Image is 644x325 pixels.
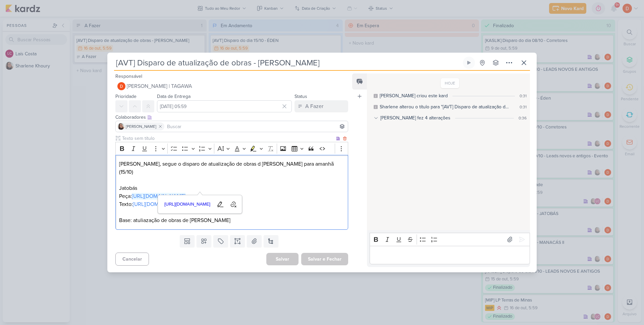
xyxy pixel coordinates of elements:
[294,100,348,112] button: A Fazer
[117,82,125,90] img: Diego Lima | TAGAWA
[374,105,378,109] div: Este log é visível à todos no kard
[380,103,510,110] div: Sharlene alterou o título para "[AVT] Disparo de atualização de obras - Jatobás"
[520,104,527,110] div: 0:31
[119,192,344,200] p: Peça:
[118,123,124,130] img: Sharlene Khoury
[374,94,378,98] div: Este log é visível à todos no kard
[115,94,137,99] label: Prioridade
[115,155,348,230] div: Editor editing area: main
[127,82,192,90] span: [PERSON_NAME] | TAGAWA
[133,201,186,208] a: [URL][DOMAIN_NAME]
[520,93,527,99] div: 0:31
[162,199,213,210] a: [URL][DOMAIN_NAME]
[115,73,142,79] label: Responsável
[114,57,462,69] input: Kard Sem Título
[121,135,335,142] input: Texto sem título
[126,123,156,129] span: [PERSON_NAME]
[294,94,307,99] label: Status
[115,142,348,155] div: Editor toolbar
[157,100,292,112] input: Select a date
[119,216,344,224] p: Base: atuliazação de obras de [PERSON_NAME]
[166,122,346,130] input: Buscar
[119,160,344,176] p: [PERSON_NAME], segue o disparo de atualização de obras d [PERSON_NAME] para amanhã (15/10)
[162,200,213,208] span: [URL][DOMAIN_NAME]
[119,200,344,208] p: Texto:
[370,246,530,264] div: Editor editing area: main
[115,253,149,266] button: Cancelar
[305,102,323,110] div: A Fazer
[115,80,348,92] button: [PERSON_NAME] | TAGAWA
[119,184,344,192] p: Jatobás
[115,114,348,121] div: Colaboradores
[380,92,448,99] div: Sharlene criou este kard
[157,94,191,99] label: Data de Entrega
[380,114,450,121] div: [PERSON_NAME] fez 4 alterações
[370,233,530,246] div: Editor toolbar
[519,115,527,121] div: 0:36
[132,193,185,200] a: [URL][DOMAIN_NAME]
[466,60,472,65] div: Ligar relógio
